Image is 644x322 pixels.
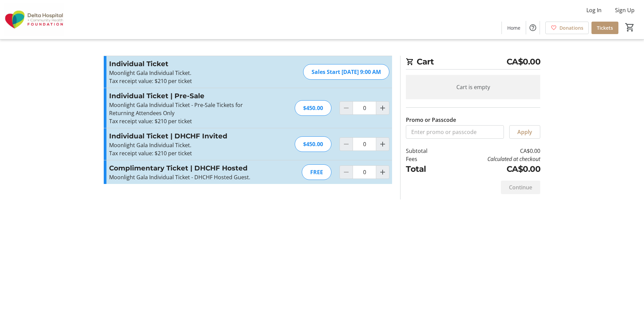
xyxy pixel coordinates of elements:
[615,6,635,14] span: Sign Up
[109,101,256,117] p: Moonlight Gala Individual Ticket - Pre-Sale Tickets for Returning Attendees Only
[545,22,589,34] a: Donations
[610,5,640,16] button: Sign Up
[109,141,256,149] p: Moonlight Gala Individual Ticket.
[517,128,532,136] span: Apply
[507,56,541,68] span: CA$0.00
[109,69,256,77] p: Moonlight Gala Individual Ticket.
[303,64,389,80] div: Sales Start [DATE] 9:00 AM
[591,22,618,34] a: Tickets
[597,24,613,31] span: Tickets
[406,163,445,175] td: Total
[109,77,256,85] p: Tax receipt value: $210 per ticket
[445,147,540,155] td: CA$0.00
[109,91,256,101] h3: Individual Ticket | Pre-Sale
[109,117,256,125] p: Tax receipt value: $210 per ticket
[109,59,256,69] h3: Individual Ticket
[526,21,540,34] button: Help
[406,155,445,163] td: Fees
[109,131,256,141] h3: Individual Ticket | DHCHF Invited
[302,164,331,180] div: FREE
[406,56,540,70] h2: Cart
[406,75,540,99] div: Cart is empty
[295,136,331,152] div: $450.00
[559,24,583,31] span: Donations
[295,100,331,116] div: $450.00
[502,22,526,34] a: Home
[509,125,540,139] button: Apply
[4,3,64,36] img: Delta Hospital and Community Health Foundation's Logo
[507,24,520,31] span: Home
[353,137,376,151] input: Individual Ticket | DHCHF Invited Quantity
[376,166,389,179] button: Increment by one
[406,147,445,155] td: Subtotal
[406,116,456,124] label: Promo or Passcode
[406,125,504,139] input: Enter promo or passcode
[109,163,256,173] h3: Complimentary Ticket | DHCHF Hosted
[586,6,602,14] span: Log In
[353,165,376,179] input: Complimentary Ticket | DHCHF Hosted Quantity
[445,163,540,175] td: CA$0.00
[581,5,607,16] button: Log In
[376,138,389,151] button: Increment by one
[109,173,256,181] p: Moonlight Gala Individual Ticket - DHCHF Hosted Guest.
[353,101,376,115] input: Individual Ticket | Pre-Sale Quantity
[109,149,256,157] p: Tax receipt value: $210 per ticket
[376,102,389,114] button: Increment by one
[445,155,540,163] td: Calculated at checkout
[624,21,636,33] button: Cart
